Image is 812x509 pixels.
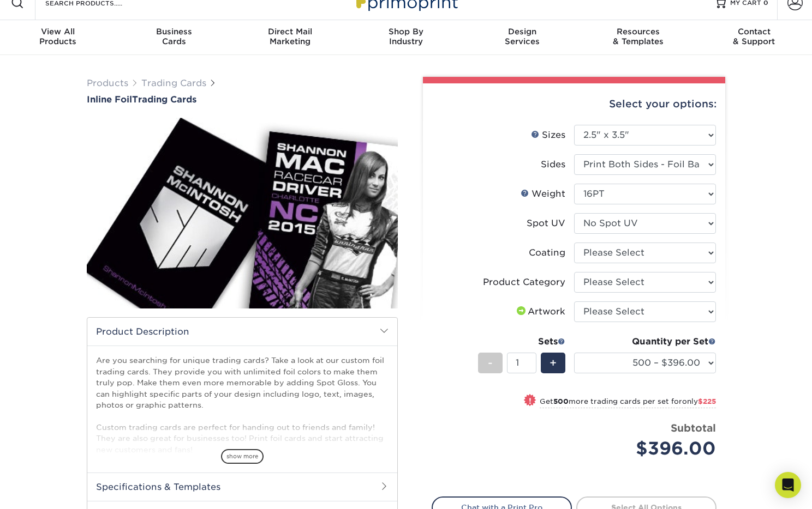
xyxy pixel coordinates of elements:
a: DesignServices [464,20,580,55]
span: Business [116,27,232,37]
p: Are you searching for unique trading cards? Take a look at our custom foil trading cards. They pr... [96,355,389,455]
div: Open Intercom Messenger [775,472,801,498]
a: BusinessCards [116,20,232,55]
span: - [488,355,493,371]
span: Shop By [348,27,464,37]
span: Direct Mail [232,27,348,37]
div: Weight [521,187,565,201]
div: Cards [116,27,232,46]
div: Services [464,27,580,46]
span: ! [529,395,532,407]
div: Artwork [515,305,565,318]
a: Trading Cards [141,78,206,88]
img: Inline Foil 01 [87,106,398,320]
div: Spot UV [527,217,565,230]
h2: Product Description [87,318,397,346]
div: Select your options: [432,83,717,125]
span: show more [221,449,264,464]
h2: Specifications & Templates [87,472,397,501]
div: Sizes [531,129,565,142]
span: + [550,355,557,371]
strong: 500 [553,397,569,405]
div: $396.00 [582,435,716,462]
span: Inline Foil [87,94,132,105]
span: $225 [698,397,716,405]
span: Contact [696,27,812,37]
a: Resources& Templates [580,20,696,55]
a: Direct MailMarketing [232,20,348,55]
div: Industry [348,27,464,46]
span: only [682,397,716,405]
div: Product Category [483,276,565,289]
div: Quantity per Set [574,335,716,348]
div: Sets [478,335,565,348]
small: Get more trading cards per set for [540,397,716,408]
div: Coating [529,246,565,259]
a: Shop ByIndustry [348,20,464,55]
div: & Support [696,27,812,46]
div: Marketing [232,27,348,46]
span: Resources [580,27,696,37]
h1: Trading Cards [87,94,398,105]
strong: Subtotal [671,422,716,434]
a: Inline FoilTrading Cards [87,94,398,105]
a: Contact& Support [696,20,812,55]
a: Products [87,78,128,88]
div: & Templates [580,27,696,46]
span: Design [464,27,580,37]
div: Sides [541,158,565,171]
